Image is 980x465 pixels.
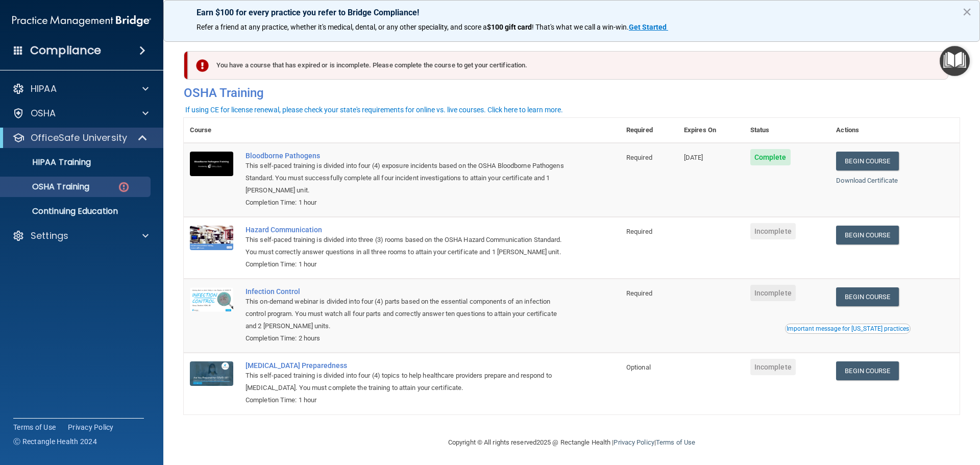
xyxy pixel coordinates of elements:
span: ! That's what we call a win-win. [532,23,629,31]
div: Copyright © All rights reserved 2025 @ Rectangle Health | | [385,426,758,459]
th: Course [184,118,239,143]
div: You have a course that has expired or is incomplete. Please complete the course to get your certi... [188,51,948,80]
span: Incomplete [750,223,796,239]
a: Settings [12,230,149,242]
a: Terms of Use [13,422,56,432]
span: [DATE] [684,154,703,161]
th: Status [744,118,830,143]
span: Required [626,154,652,161]
span: Refer a friend at any practice, whether it's medical, dental, or any other speciality, and score a [197,23,487,31]
p: OSHA Training [7,182,89,192]
a: HIPAA [12,83,149,95]
a: Bloodborne Pathogens [246,152,569,160]
a: Privacy Policy [68,422,114,432]
a: Terms of Use [656,438,695,446]
a: OSHA [12,107,149,119]
a: Begin Course [836,152,898,170]
div: Completion Time: 1 hour [246,394,569,406]
a: Download Certificate [836,177,898,184]
div: This self-paced training is divided into four (4) exposure incidents based on the OSHA Bloodborne... [246,160,569,197]
div: This self-paced training is divided into three (3) rooms based on the OSHA Hazard Communication S... [246,234,569,258]
span: Complete [750,149,791,165]
div: This on-demand webinar is divided into four (4) parts based on the essential components of an inf... [246,296,569,332]
button: Close [962,4,972,20]
div: Important message for [US_STATE] practices [787,326,909,332]
a: [MEDICAL_DATA] Preparedness [246,361,569,370]
button: If using CE for license renewal, please check your state's requirements for online vs. live cours... [184,105,565,115]
a: Privacy Policy [614,438,654,446]
p: HIPAA Training [7,157,91,167]
div: Completion Time: 2 hours [246,332,569,345]
button: Read this if you are a dental practitioner in the state of CA [785,324,911,334]
span: Ⓒ Rectangle Health 2024 [13,436,97,447]
strong: $100 gift card [487,23,532,31]
img: danger-circle.6113f641.png [117,181,130,193]
p: Continuing Education [7,206,146,216]
a: Begin Course [836,226,898,244]
div: This self-paced training is divided into four (4) topics to help healthcare providers prepare and... [246,370,569,394]
button: Open Resource Center [940,46,970,76]
div: Completion Time: 1 hour [246,258,569,271]
a: Hazard Communication [246,226,569,234]
img: exclamation-circle-solid-danger.72ef9ffc.png [196,59,209,72]
h4: OSHA Training [184,86,960,100]
span: Incomplete [750,285,796,301]
a: Begin Course [836,287,898,306]
th: Required [620,118,678,143]
div: Completion Time: 1 hour [246,197,569,209]
p: HIPAA [31,83,57,95]
a: Begin Course [836,361,898,380]
a: OfficeSafe University [12,132,148,144]
span: Required [626,289,652,297]
h4: Compliance [30,43,101,58]
p: OfficeSafe University [31,132,127,144]
span: Required [626,228,652,235]
th: Expires On [678,118,744,143]
div: If using CE for license renewal, please check your state's requirements for online vs. live cours... [185,106,563,113]
a: Get Started [629,23,668,31]
span: Incomplete [750,359,796,375]
span: Optional [626,363,651,371]
a: Infection Control [246,287,569,296]
p: OSHA [31,107,56,119]
th: Actions [830,118,960,143]
strong: Get Started [629,23,667,31]
p: Earn $100 for every practice you refer to Bridge Compliance! [197,8,947,17]
img: PMB logo [12,11,151,31]
p: Settings [31,230,68,242]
